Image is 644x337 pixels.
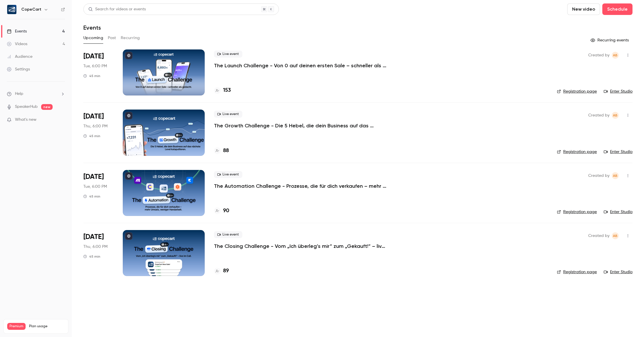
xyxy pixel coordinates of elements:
h4: 153 [223,87,231,94]
a: Enter Studio [604,209,632,215]
span: AB [613,112,618,119]
span: What's new [15,117,37,123]
span: [DATE] [83,232,104,242]
span: [DATE] [83,172,104,181]
span: AB [613,232,618,239]
span: Help [15,91,23,97]
span: Created by [588,172,609,179]
div: Audience [7,54,32,60]
a: Registration page [557,209,597,215]
span: Live event [214,51,242,58]
span: Anne Bertsch [612,112,619,119]
span: new [41,104,53,110]
span: [DATE] [83,52,104,61]
div: Oct 23 Thu, 6:00 PM (Europe/Rome) [83,230,114,276]
a: Registration page [557,149,597,155]
h4: 88 [223,147,229,155]
a: Enter Studio [604,269,632,275]
a: The Closing Challenge - Vom „Ich überleg’s mir“ zum „Gekauft!“ – live im Call. [214,243,386,250]
a: 153 [214,87,231,94]
div: 45 min [83,194,100,199]
button: Upcoming [83,33,103,43]
span: Live event [214,111,242,118]
span: Tue, 6:00 PM [83,184,107,189]
a: SpeakerHub [15,104,38,110]
span: Anne Bertsch [612,172,619,179]
span: Thu, 6:00 PM [83,123,108,129]
button: Recurring [121,33,140,43]
span: Anne Bertsch [612,52,619,59]
span: Created by [588,232,609,239]
button: New video [567,3,600,15]
span: Plan usage [29,324,65,329]
div: 45 min [83,74,100,78]
div: 45 min [83,134,100,138]
a: Enter Studio [604,89,632,94]
h1: Events [83,24,101,31]
li: help-dropdown-opener [7,91,65,97]
div: Videos [7,41,27,47]
span: [DATE] [83,112,104,121]
button: Schedule [602,3,632,15]
img: CopeCart [7,5,16,14]
h6: CopeCart [21,7,41,12]
div: Events [7,28,27,34]
div: Search for videos or events [88,6,146,12]
span: Live event [214,231,242,238]
div: Oct 21 Tue, 6:00 PM (Europe/Rome) [83,170,114,216]
a: Registration page [557,269,597,275]
span: Anne Bertsch [612,232,619,239]
span: Created by [588,52,609,59]
span: Premium [7,323,26,330]
button: Past [108,33,116,43]
span: AB [613,52,618,59]
a: 90 [214,207,229,215]
div: Oct 14 Tue, 6:00 PM (Europe/Rome) [83,49,114,95]
a: The Growth Challenge - Die 5 Hebel, die dein Business auf das nächste Level katapultieren [214,122,386,129]
h4: 89 [223,267,229,275]
div: 45 min [83,254,100,259]
span: Created by [588,112,609,119]
div: Oct 16 Thu, 6:00 PM (Europe/Rome) [83,110,114,156]
button: Recurring events [588,36,632,45]
a: 88 [214,147,229,155]
a: The Launch Challenge - Von 0 auf deinen ersten Sale – schneller als gedacht [214,62,386,69]
span: Tue, 6:00 PM [83,63,107,69]
a: Enter Studio [604,149,632,155]
a: The Automation Challenge - Prozesse, die für dich verkaufen – mehr Umsatz, weniger Handarbeit [214,183,386,189]
a: 89 [214,267,229,275]
a: Registration page [557,89,597,94]
span: Live event [214,171,242,178]
span: Thu, 6:00 PM [83,244,108,250]
h4: 90 [223,207,229,215]
div: Settings [7,66,30,72]
span: AB [613,172,618,179]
